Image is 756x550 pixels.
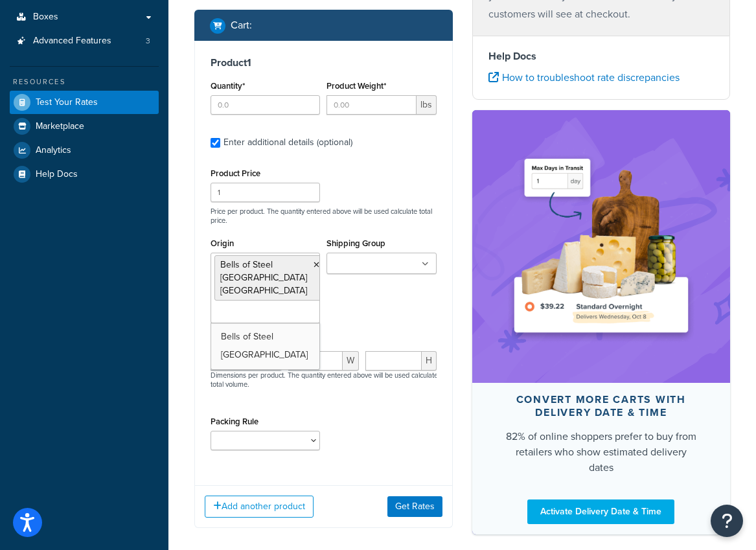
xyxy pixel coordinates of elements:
span: Bells of Steel [GEOGRAPHIC_DATA] [GEOGRAPHIC_DATA] [220,258,307,297]
span: Bells of Steel [GEOGRAPHIC_DATA] [221,330,308,361]
span: lbs [417,95,437,115]
span: Help Docs [36,169,78,180]
input: 0.00 [326,95,416,115]
a: Bells of Steel [GEOGRAPHIC_DATA] [211,323,319,369]
label: Product Price [211,168,260,178]
label: Origin [211,238,234,248]
a: Activate Delivery Date & Time [527,499,674,524]
label: Shipping Group [326,238,385,248]
span: Analytics [36,145,71,156]
button: Add another product [205,496,314,518]
h3: Product 1 [211,56,437,69]
a: Help Docs [10,163,159,186]
span: 3 [146,36,150,47]
span: Test Your Rates [36,97,98,108]
label: Quantity* [211,81,245,91]
span: W [343,351,359,371]
a: Advanced Features3 [10,29,159,53]
div: 82% of online shoppers prefer to buy from retailers who show estimated delivery dates [503,429,700,476]
span: H [422,351,437,371]
div: Enter additional details (optional) [223,133,352,152]
a: Marketplace [10,115,159,138]
h4: Help Docs [488,49,715,64]
p: Price per product. The quantity entered above will be used calculate total price. [207,207,440,225]
img: feature-image-ddt-36eae7f7280da8017bfb280eaccd9c446f90b1fe08728e4019434db127062ab4.png [504,130,698,363]
div: Convert more carts with delivery date & time [503,393,700,419]
a: Boxes [10,5,159,29]
a: Analytics [10,139,159,162]
a: How to troubleshoot rate discrepancies [488,70,680,85]
input: 0.0 [211,95,320,115]
label: Product Weight* [326,81,386,91]
label: Packing Rule [211,417,258,426]
input: Enter additional details (optional) [211,138,220,148]
span: Boxes [33,12,58,23]
button: Get Rates [387,496,442,517]
li: Advanced Features [10,29,159,53]
button: Open Resource Center [711,505,743,537]
h2: Cart : [231,19,252,31]
div: Resources [10,76,159,87]
span: Advanced Features [33,36,111,47]
a: Test Your Rates [10,91,159,114]
span: Marketplace [36,121,84,132]
p: Dimensions per product. The quantity entered above will be used calculate total volume. [207,371,440,389]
